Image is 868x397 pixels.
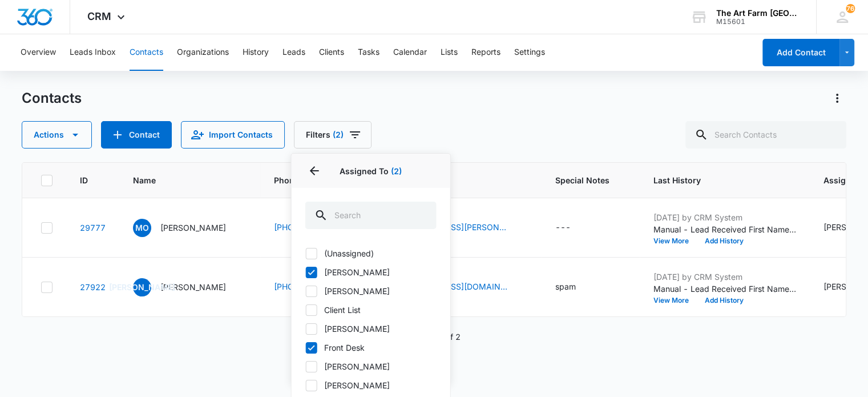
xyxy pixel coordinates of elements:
[133,278,247,296] div: Name - Jennifer Obrien - Select to Edit Field
[87,10,111,22] span: CRM
[133,219,247,237] div: Name - Mari Oishi - Select to Edit Field
[305,379,437,391] label: [PERSON_NAME]
[305,266,437,278] label: [PERSON_NAME]
[274,221,345,233] a: [PHONE_NUMBER]
[333,131,344,139] span: (2)
[243,34,269,71] button: History
[101,121,172,149] button: Add Contact
[653,223,796,235] p: Manual - Lead Received First Name: [PERSON_NAME] Last Name: [PERSON_NAME] Phone: [PHONE_NUMBER] E...
[555,280,576,292] div: spam
[22,121,92,149] button: Actions
[653,297,697,304] button: View More
[846,4,855,13] div: notifications count
[555,221,571,235] div: ---
[653,211,796,223] p: [DATE] by CRM System
[130,34,163,71] button: Contacts
[697,297,752,304] button: Add History
[305,342,437,354] label: Front Desk
[305,165,437,177] p: Assigned To
[21,34,56,71] button: Overview
[282,34,305,71] button: Leads
[160,222,226,234] p: [PERSON_NAME]
[160,281,226,293] p: [PERSON_NAME]
[716,18,800,26] div: account id
[555,280,596,294] div: Special Notes - spam - Select to Edit Field
[274,174,349,186] span: Phone
[305,285,437,297] label: [PERSON_NAME]
[305,162,324,180] button: Back
[828,89,846,107] button: Actions
[555,221,591,235] div: Special Notes - - Select to Edit Field
[305,360,437,372] label: [PERSON_NAME]
[80,223,106,232] a: Navigate to contact details page for Mari Oishi
[274,280,366,294] div: Phone - (949) 755-7782 - Select to Edit Field
[762,39,839,66] button: Add Contact
[391,166,402,176] span: (2)
[294,121,372,149] button: Filters
[685,121,846,149] input: Search Contacts
[697,238,752,244] button: Add History
[22,90,82,107] h1: Contacts
[393,280,528,294] div: Email - jenn@dandyreviewaitools.com - Select to Edit Field
[133,278,151,296] span: [PERSON_NAME]
[177,34,229,71] button: Organizations
[555,174,609,186] span: Special Notes
[305,304,437,316] label: Client List
[274,280,345,292] a: [PHONE_NUMBER]
[358,34,380,71] button: Tasks
[441,34,458,71] button: Lists
[393,174,511,186] span: Email
[716,9,800,18] div: account name
[653,271,796,283] p: [DATE] by CRM System
[514,34,545,71] button: Settings
[471,34,500,71] button: Reports
[393,221,528,235] div: Email - Mari.c.oishi@gmail.com - Select to Edit Field
[274,221,366,235] div: Phone - (808) 754-6669 - Select to Edit Field
[653,283,796,295] p: Manual - Lead Received First Name: [PERSON_NAME] Last Name: [PERSON_NAME] Phone: [PHONE_NUMBER] E...
[133,219,151,237] span: MO
[181,121,285,149] button: Import Contacts
[80,282,106,292] a: Navigate to contact details page for Jennifer Obrien
[319,34,344,71] button: Clients
[653,174,780,186] span: Last History
[393,34,427,71] button: Calendar
[133,174,230,186] span: Name
[80,174,89,186] span: ID
[653,238,697,244] button: View More
[70,34,116,71] button: Leads Inbox
[305,202,437,229] input: Search
[305,247,437,259] label: (Unassigned)
[305,323,437,335] label: [PERSON_NAME]
[846,4,855,13] span: 76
